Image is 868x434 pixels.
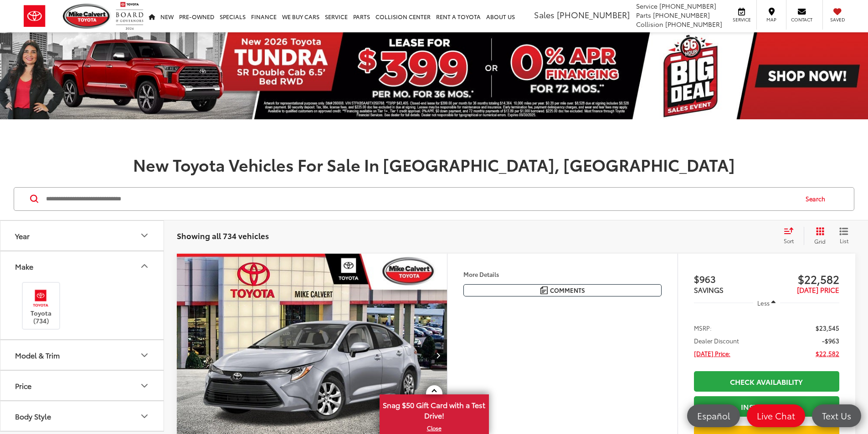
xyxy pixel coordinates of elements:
a: Español [687,404,740,427]
div: Year [15,231,30,240]
span: $23,545 [816,323,839,332]
input: Search by Make, Model, or Keyword [45,188,797,210]
button: MakeMake [0,251,164,281]
span: Collision [636,20,663,29]
button: List View [832,227,855,245]
h4: More Details [463,271,662,277]
a: Check Availability [694,371,839,392]
div: Body Style [139,411,150,422]
a: Instant Deal [694,396,839,417]
img: Mike Calvert Toyota in Houston, TX) [28,287,53,309]
button: Less [753,295,781,311]
div: Model & Trim [139,350,150,361]
img: Mike Calvert Toyota [63,4,111,29]
span: Service [731,16,752,23]
button: PricePrice [0,371,164,400]
span: Dealer Discount [694,336,739,345]
span: Text Us [817,410,856,421]
div: Price [139,380,150,391]
div: Year [139,230,150,241]
span: List [839,237,848,245]
div: Make [139,260,150,271]
span: -$963 [822,336,839,345]
span: [PHONE_NUMBER] [659,1,716,10]
span: Parts [636,10,651,20]
button: Select sort value [779,227,804,245]
span: [DATE] PRICE [797,285,839,295]
span: Service [636,1,657,10]
div: Make [15,262,33,271]
span: SAVINGS [694,285,724,295]
span: [PHONE_NUMBER] [653,10,710,20]
span: Snag $50 Gift Card with a Test Drive! [380,395,488,423]
button: Model & TrimModel & Trim [0,340,164,370]
span: [PHONE_NUMBER] [665,20,722,29]
span: [PHONE_NUMBER] [557,9,630,20]
span: MSRP: [694,323,712,332]
span: [DATE] Price: [694,349,730,358]
button: Search [797,188,838,210]
span: Comments [550,286,585,295]
span: Contact [791,16,812,23]
span: Live Chat [752,410,800,421]
span: Showing all 734 vehicles [177,230,269,241]
span: Saved [827,16,847,23]
button: Grid View [804,227,832,245]
span: Map [761,16,781,23]
div: Price [15,381,31,390]
div: Body Style [15,412,51,420]
button: YearYear [0,221,164,250]
button: Next image [429,339,447,371]
a: Text Us [812,404,861,427]
span: $963 [694,272,767,286]
span: Grid [814,237,826,245]
div: Model & Trim [15,351,60,359]
a: Live Chat [747,404,805,427]
span: $22,582 [816,349,839,358]
button: Body StyleBody Style [0,401,164,431]
img: Comments [540,286,548,294]
span: Sort [784,237,794,245]
span: Less [757,299,770,307]
button: Comments [463,284,662,296]
span: $22,582 [766,272,839,286]
span: Español [693,410,734,421]
label: Toyota (734) [23,287,60,324]
span: Sales [534,9,555,20]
